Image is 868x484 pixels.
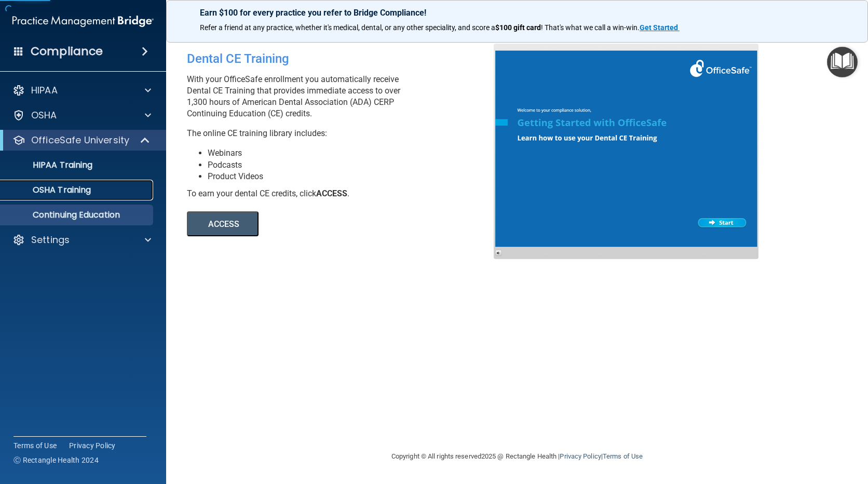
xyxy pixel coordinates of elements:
a: Terms of Use [603,452,643,460]
button: ACCESS [187,211,259,236]
a: Get Started [640,23,680,32]
div: Dental CE Training [187,44,501,74]
span: ! That's what we call a win-win. [541,23,640,32]
li: Product Videos [208,171,501,182]
h4: Compliance [31,44,103,59]
a: Settings [12,234,151,246]
p: HIPAA Training [7,160,92,170]
img: PMB logo [12,11,154,32]
p: Settings [31,234,70,246]
a: OfficeSafe University [12,134,151,146]
p: Earn $100 for every practice you refer to Bridge Compliance! [200,8,834,18]
p: OSHA Training [7,185,91,195]
a: Terms of Use [13,440,57,451]
a: HIPAA [12,84,151,97]
li: Webinars [208,147,501,159]
p: OSHA [31,109,57,122]
p: Continuing Education [7,210,148,220]
strong: $100 gift card [495,23,541,32]
span: Refer a friend at any practice, whether it's medical, dental, or any other speciality, and score a [200,23,495,32]
p: With your OfficeSafe enrollment you automatically receive Dental CE Training that provides immedi... [187,74,501,119]
a: ACCESS [187,221,471,228]
a: OSHA [12,109,151,122]
strong: Get Started [640,23,678,32]
p: OfficeSafe University [31,134,129,146]
span: Ⓒ Rectangle Health 2024 [13,455,99,465]
p: HIPAA [31,84,58,97]
p: The online CE training library includes: [187,128,501,139]
b: ACCESS [316,189,347,198]
button: Open Resource Center [827,47,858,77]
div: Copyright © All rights reserved 2025 @ Rectangle Health | | [328,440,707,473]
li: Podcasts [208,159,501,171]
a: Privacy Policy [560,452,601,460]
a: Privacy Policy [69,440,116,451]
div: To earn your dental CE credits, click . [187,188,501,199]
